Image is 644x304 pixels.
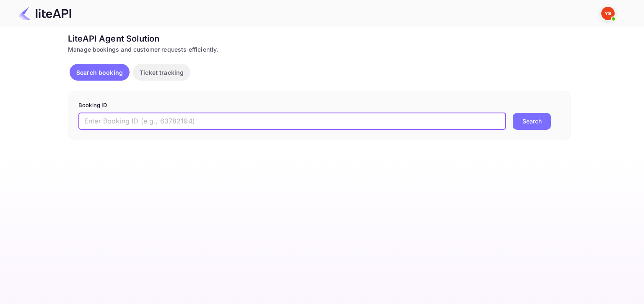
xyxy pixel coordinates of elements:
p: Ticket tracking [140,68,184,77]
button: Search [513,113,551,130]
img: LiteAPI Logo [18,7,71,20]
img: Yandex Support [601,7,615,20]
p: Booking ID [78,101,561,110]
div: LiteAPI Agent Solution [68,32,571,45]
p: Search booking [76,68,123,77]
div: Manage bookings and customer requests efficiently. [68,45,571,54]
input: Enter Booking ID (e.g., 63782194) [78,113,506,130]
